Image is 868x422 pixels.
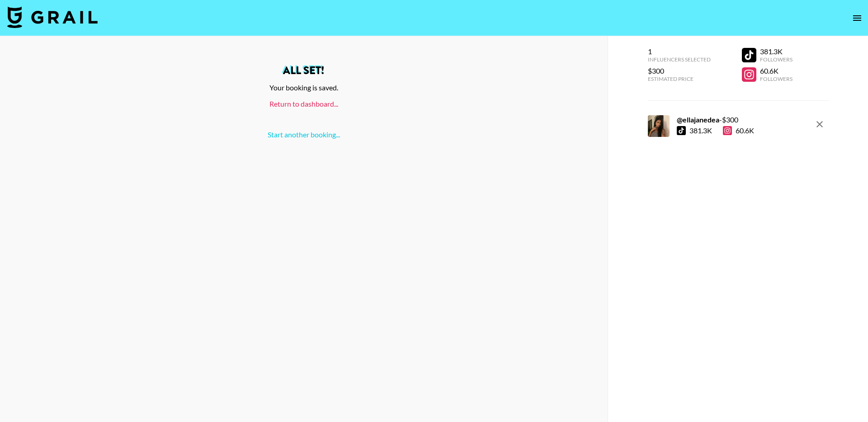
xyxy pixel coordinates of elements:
div: - $ 300 [677,115,754,124]
div: Influencers Selected [648,56,711,63]
h2: All set! [7,65,600,76]
div: 60.6K [760,66,793,75]
img: Grail Talent [7,6,98,28]
a: Return to dashboard... [269,99,338,108]
button: remove [811,115,829,133]
div: Followers [760,75,793,82]
div: Your booking is saved. [7,83,600,92]
div: 1 [648,47,711,56]
button: open drawer [848,9,866,27]
div: Followers [760,56,793,63]
div: 381.3K [760,47,793,56]
div: 381.3K [689,126,712,135]
a: Start another booking... [268,130,340,139]
div: Estimated Price [648,75,711,82]
strong: @ ellajanedea [677,115,719,124]
div: 60.6K [723,126,754,135]
div: $300 [648,66,711,75]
